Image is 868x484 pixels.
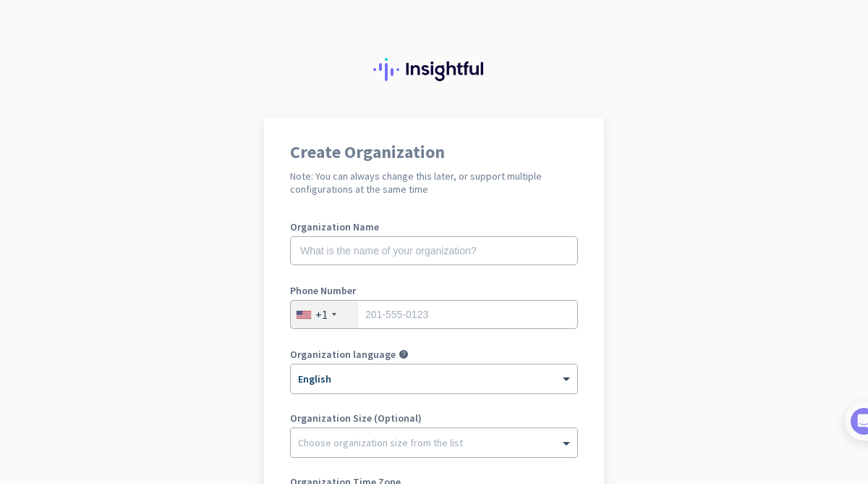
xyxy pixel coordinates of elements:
[290,285,578,296] label: Phone Number
[290,236,578,265] input: What is the name of your organization?
[399,349,409,359] i: help
[290,143,578,161] h1: Create Organization
[373,58,495,81] img: Insightful
[290,349,396,359] label: Organization language
[290,222,578,232] label: Organization Name
[315,307,328,322] div: +1
[290,300,578,329] input: 201-555-0123
[290,170,578,196] h2: Note: You can always change this later, or support multiple configurations at the same time
[290,413,578,423] label: Organization Size (Optional)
